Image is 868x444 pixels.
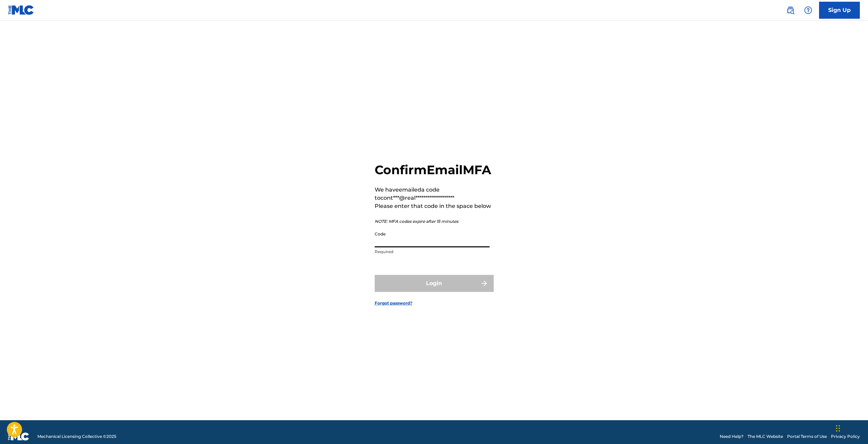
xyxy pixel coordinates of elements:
[819,2,860,19] a: Sign Up
[804,6,812,14] img: help
[784,3,797,17] a: Public Search
[8,432,29,441] img: logo
[748,433,783,440] a: The MLC Website
[8,5,34,15] img: MLC Logo
[801,3,815,17] div: Help
[375,249,490,255] p: Required
[375,218,494,225] p: NOTE: MFA codes expire after 15 minutes
[375,202,494,210] p: Please enter that code in the space below
[831,433,860,440] a: Privacy Policy
[836,418,840,439] div: Drag
[375,300,412,306] a: Forgot password?
[834,411,868,444] iframe: Chat Widget
[786,6,795,14] img: search
[37,433,116,440] span: Mechanical Licensing Collective © 2025
[720,433,744,440] a: Need Help?
[375,162,494,178] h2: Confirm Email MFA
[787,433,827,440] a: Portal Terms of Use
